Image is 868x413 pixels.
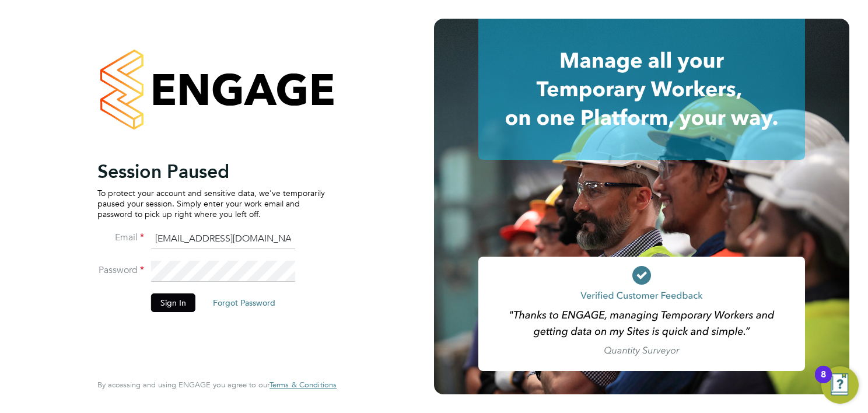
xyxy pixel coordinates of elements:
button: Sign In [151,293,195,312]
p: To protect your account and sensitive data, we've temporarily paused your session. Simply enter y... [97,188,325,220]
label: Password [97,264,144,276]
a: Terms & Conditions [269,380,337,390]
div: 8 [821,374,826,390]
h2: Session Paused [97,160,325,183]
button: Open Resource Center, 8 new notifications [821,366,859,404]
span: By accessing and using ENGAGE you agree to our [97,380,337,390]
button: Forgot Password [204,293,285,312]
label: Email [97,232,144,244]
span: Terms & Conditions [269,380,337,390]
input: Enter your work email... [151,229,295,250]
